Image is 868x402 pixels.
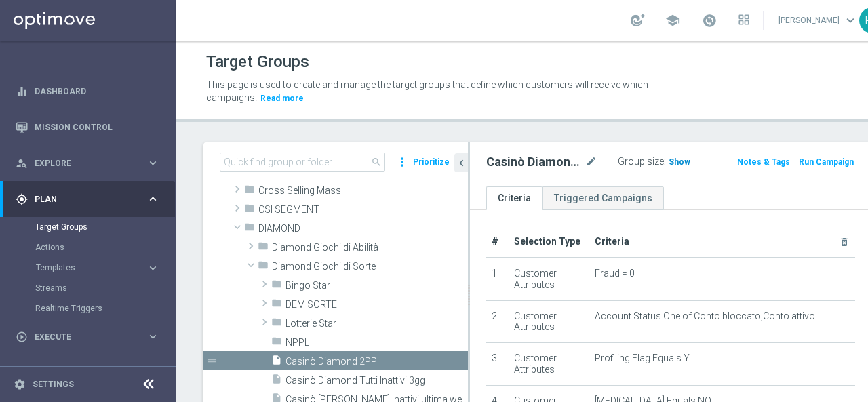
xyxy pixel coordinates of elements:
label: Group size [618,156,664,167]
div: Target Groups [35,217,175,237]
div: Plan [16,193,146,205]
a: Streams [35,283,141,294]
i: folder [244,184,255,199]
span: keyboard_arrow_down [843,13,858,28]
td: 2 [486,300,509,343]
button: Prioritize [411,153,452,172]
div: Dashboard [16,73,159,109]
span: Account Status One of Conto bloccato,Conto attivo [595,310,815,322]
i: play_circle_outline [16,331,28,343]
i: folder [258,260,269,275]
span: This page is used to create and manage the target groups that define which customers will receive... [206,79,648,103]
div: Execute [16,331,146,343]
i: insert_drive_file [271,374,282,389]
i: folder [244,222,255,237]
span: DEM SORTE [285,299,468,310]
td: Customer Attributes [509,343,590,386]
i: folder [271,336,282,351]
span: Templates [36,264,133,272]
i: insert_drive_file [271,355,282,370]
button: Read more [259,91,305,106]
a: Actions [35,242,141,253]
div: Mission Control [16,109,159,145]
i: more_vert [395,153,409,172]
span: Cross Selling Mass [258,185,468,197]
i: gps_fixed [16,193,28,205]
i: keyboard_arrow_right [146,193,159,205]
i: person_search [16,157,28,169]
span: Show [669,157,690,167]
span: Lotterie Star [285,318,468,329]
span: Profiling Flag Equals Y [595,353,690,364]
i: folder [271,298,282,313]
a: Target Groups [35,222,141,233]
a: Realtime Triggers [35,303,141,314]
span: Bingo Star [285,280,468,292]
th: Selection Type [509,226,590,258]
div: Explore [16,157,146,169]
button: play_circle_outline Execute keyboard_arrow_right [15,331,160,342]
button: Templates keyboard_arrow_right [35,262,160,273]
span: Diamond Giochi di Abilit&#xE0; [272,242,468,254]
i: keyboard_arrow_right [146,157,159,169]
i: settings [14,378,26,390]
a: Settings [33,380,74,388]
span: Diamond Giochi di Sorte [272,261,468,273]
button: equalizer Dashboard [15,86,160,97]
button: gps_fixed Plan keyboard_arrow_right [15,194,160,205]
i: folder [244,203,255,218]
span: Casin&#xF2; Diamond 2PP [285,356,468,367]
i: keyboard_arrow_right [146,262,159,275]
div: Realtime Triggers [35,298,175,319]
span: Explore [35,159,146,167]
button: chevron_left [454,153,468,172]
td: 3 [486,343,509,386]
div: Actions [35,237,175,258]
span: Criteria [595,236,629,247]
a: Dashboard [35,73,159,109]
i: mode_edit [585,154,597,170]
i: folder [271,279,282,294]
a: [PERSON_NAME]keyboard_arrow_down [777,10,859,31]
h1: Target Groups [206,52,309,72]
td: Customer Attributes [509,258,590,300]
i: delete_forever [839,237,850,247]
button: Mission Control [15,122,160,133]
button: person_search Explore keyboard_arrow_right [15,158,160,169]
th: # [486,226,509,258]
div: Templates [35,258,175,278]
a: Criteria [486,186,542,210]
i: folder [271,317,282,332]
td: 1 [486,258,509,300]
i: keyboard_arrow_right [146,330,159,343]
span: Execute [35,333,146,341]
i: chevron_left [455,157,468,169]
i: equalizer [16,85,28,98]
span: Fraud = 0 [595,268,635,279]
button: Run Campaign [797,155,855,169]
span: Casin&#xF2; Diamond Tutti Inattivi 3gg [285,375,468,386]
div: Templates [36,264,146,272]
a: Mission Control [35,109,159,145]
span: CSI SEGMENT [258,204,468,216]
span: school [665,13,680,28]
td: Customer Attributes [509,300,590,343]
h2: Casinò Diamond 2PP [486,154,583,170]
span: Plan [35,195,146,203]
i: folder [258,241,269,256]
span: NPPL [285,337,468,348]
button: Notes & Tags [736,155,791,169]
a: Triggered Campaigns [542,186,664,210]
input: Quick find group or folder [220,153,385,172]
label: : [664,156,666,167]
span: DIAMOND [258,223,468,235]
span: search [371,157,382,167]
div: Streams [35,278,175,298]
